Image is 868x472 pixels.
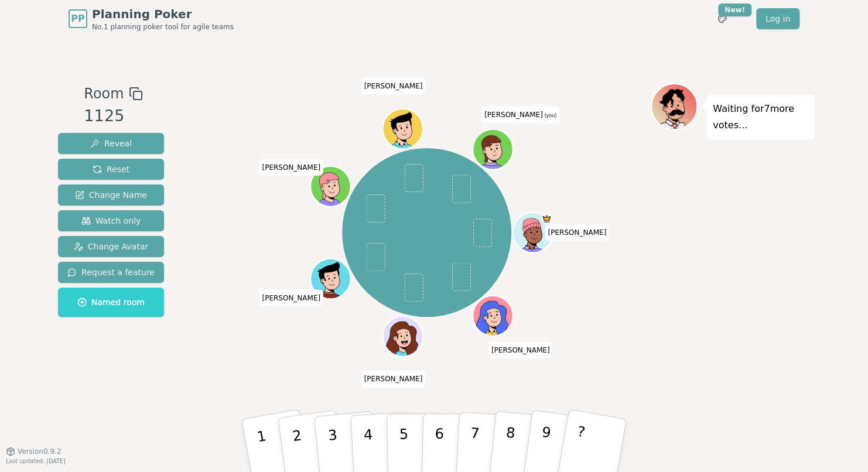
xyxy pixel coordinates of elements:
[545,224,609,241] span: Click to change your name
[71,12,84,26] span: PP
[58,210,164,231] button: Watch only
[92,22,234,32] span: No.1 planning poker tool for agile teams
[90,138,132,149] span: Reveal
[259,290,323,306] span: Click to change your name
[18,447,61,456] span: Version 0.9.2
[77,296,145,308] span: Named room
[543,113,557,118] span: (you)
[58,262,164,283] button: Request a feature
[756,8,799,29] a: Log in
[481,107,559,123] span: Click to change your name
[74,241,149,252] span: Change Avatar
[542,214,552,224] span: Naomi is the host
[259,159,323,176] span: Click to change your name
[6,458,66,464] span: Last updated: [DATE]
[488,342,553,358] span: Click to change your name
[75,189,147,201] span: Change Name
[81,215,141,227] span: Watch only
[84,104,142,128] div: 1125
[92,6,234,22] span: Planning Poker
[93,163,129,175] span: Reset
[361,371,426,387] span: Click to change your name
[84,83,124,104] span: Room
[361,78,426,94] span: Click to change your name
[58,236,164,257] button: Change Avatar
[58,159,164,180] button: Reset
[67,266,155,278] span: Request a feature
[58,288,164,317] button: Named room
[69,6,234,32] a: PPPlanning PokerNo.1 planning poker tool for agile teams
[58,184,164,206] button: Change Name
[712,8,733,29] button: New!
[474,131,512,168] button: Click to change your avatar
[718,4,751,16] div: New!
[6,447,61,456] button: Version0.9.2
[58,133,164,154] button: Reveal
[713,101,809,134] p: Waiting for 7 more votes...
